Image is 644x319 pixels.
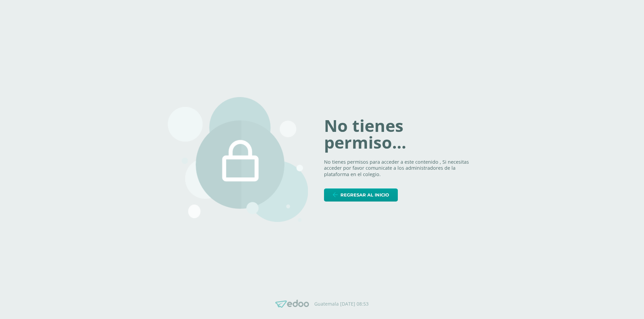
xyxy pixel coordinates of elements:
span: Regresar al inicio [340,189,389,201]
img: Edoo [275,300,309,308]
img: 403.png [168,97,308,222]
a: Regresar al inicio [324,188,398,202]
h1: No tienes permiso... [324,117,476,151]
p: Guatemala [DATE] 08:53 [314,301,369,307]
p: No tienes permisos para acceder a este contenido , Si necesitas acceder por favor comunicate a lo... [324,159,476,178]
